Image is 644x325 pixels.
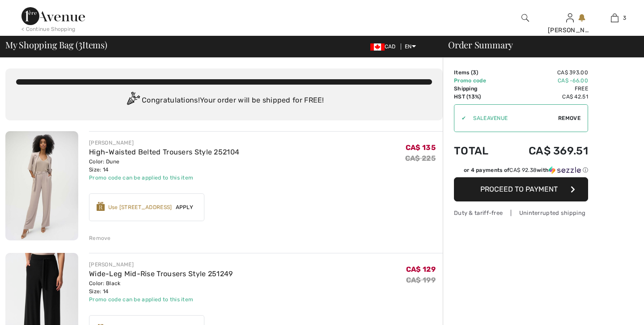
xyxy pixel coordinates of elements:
[89,174,239,182] div: Promo code can be applied to this item
[89,269,233,278] a: Wide-Leg Mid-Rise Trousers Style 251249
[548,26,592,35] div: [PERSON_NAME]
[473,69,476,76] span: 3
[89,148,239,156] a: High-Waisted Belted Trousers Style 252104
[503,85,588,93] td: Free
[437,40,639,49] div: Order Summary
[89,234,111,242] div: Remove
[454,85,503,93] td: Shipping
[97,202,105,211] img: Reward-Logo.svg
[566,13,574,22] a: Sign In
[521,13,529,23] img: search the website
[89,158,239,174] div: Color: Dune Size: 14
[406,276,436,284] s: CA$ 199
[566,13,574,23] img: My Info
[5,131,78,240] img: High-Waisted Belted Trousers Style 252104
[464,166,588,174] div: or 4 payments of with
[454,77,503,85] td: Promo code
[611,13,619,23] img: My Bag
[370,43,399,50] span: CAD
[5,40,107,49] span: My Shopping Bag ( Items)
[454,114,466,122] div: ✔
[124,92,142,110] img: Congratulation2.svg
[89,279,233,295] div: Color: Black Size: 14
[503,68,588,77] td: CA$ 393.00
[89,295,233,304] div: Promo code can be applied to this item
[466,105,558,132] input: Promo code
[549,166,581,174] img: Sezzle
[108,203,172,211] div: Use [STREET_ADDRESS]
[21,25,76,33] div: < Continue Shopping
[454,136,503,166] td: Total
[454,209,588,217] div: Duty & tariff-free | Uninterrupted shipping
[480,185,558,193] span: Proceed to Payment
[405,154,436,162] s: CA$ 225
[172,203,197,211] span: Apply
[558,114,580,122] span: Remove
[21,7,85,25] img: 1ère Avenue
[593,13,636,23] a: 3
[16,92,432,110] div: Congratulations! Your order will be shipped for FREE!
[370,43,385,51] img: Canadian Dollar
[503,136,588,166] td: CA$ 369.51
[454,177,588,201] button: Proceed to Payment
[623,14,626,22] span: 3
[406,143,436,152] span: CA$ 135
[406,265,436,274] span: CA$ 129
[503,93,588,101] td: CA$ 42.51
[89,261,233,269] div: [PERSON_NAME]
[503,77,588,85] td: CA$ -66.00
[405,43,416,50] span: EN
[454,166,588,177] div: or 4 payments ofCA$ 92.38withSezzle Click to learn more about Sezzle
[78,38,82,50] span: 3
[454,93,503,101] td: HST (13%)
[454,68,503,77] td: Items ( )
[509,167,537,173] span: CA$ 92.38
[89,139,239,147] div: [PERSON_NAME]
